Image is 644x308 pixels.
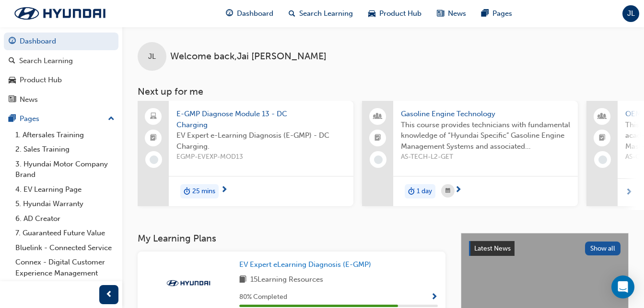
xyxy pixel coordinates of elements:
span: duration-icon [408,185,415,198]
span: Show Progress [431,293,438,302]
span: 80 % Completed [239,292,287,303]
span: people-icon [599,110,606,123]
span: Dashboard [237,8,273,19]
span: news-icon [9,96,16,104]
span: book-icon [239,274,246,286]
span: booktick-icon [599,132,606,144]
span: learningRecordVerb_NONE-icon [150,155,158,164]
span: Gasoline Engine Technology [401,109,570,120]
span: up-icon [108,113,115,125]
span: Product Hub [379,8,422,19]
a: Gasoline Engine TechnologyThis course provides technicians with fundamental knowledge of “Hyundai... [362,101,578,206]
button: Pages [4,110,118,128]
a: 7. Guaranteed Future Value [12,226,118,241]
span: E-GMP Diagnose Module 13 - DC Charging [176,109,346,130]
a: 4. EV Learning Page [12,182,118,197]
span: search-icon [289,8,295,20]
span: guage-icon [226,8,233,20]
a: HyTRAK FAQ's - User Guide [12,280,118,295]
a: News [4,91,118,109]
img: Trak [5,3,115,23]
span: calendar-icon [445,185,450,197]
span: people-icon [375,110,381,123]
div: News [20,94,38,105]
button: Show Progress [431,291,438,303]
div: Search Learning [19,55,73,66]
span: guage-icon [9,37,16,46]
a: search-iconSearch Learning [281,4,361,23]
a: guage-iconDashboard [218,4,281,23]
a: 2. Sales Training [12,142,118,157]
a: 1. Aftersales Training [12,128,118,143]
span: search-icon [9,57,15,66]
h3: Next up for me [122,86,644,97]
a: car-iconProduct Hub [361,4,429,23]
span: pages-icon [9,115,16,123]
span: Pages [492,8,512,19]
span: EV Expert e-Learning Diagnosis (E-GMP) - DC Charging. [176,130,346,152]
h3: My Learning Plans [138,233,445,244]
a: pages-iconPages [474,4,520,23]
span: AS-TECH-L2-GET [401,152,570,163]
span: learningRecordVerb_NONE-icon [374,155,383,164]
a: Bluelink - Connected Service [12,241,118,255]
span: JL [627,8,635,19]
a: Dashboard [4,33,118,50]
span: EV Expert eLearning Diagnosis (E-GMP) [239,260,371,269]
img: Trak [162,278,215,288]
span: Latest News [474,244,511,253]
a: Latest NewsShow all [469,241,621,256]
span: car-icon [9,76,16,85]
span: 15 Learning Resources [250,274,323,286]
div: Product Hub [20,75,62,86]
div: Open Intercom Messenger [611,275,634,298]
a: 6. AD Creator [12,211,118,226]
span: 1 day [417,186,432,197]
a: 5. Hyundai Warranty [12,197,118,211]
span: Welcome back , Jai [PERSON_NAME] [170,51,327,62]
a: E-GMP Diagnose Module 13 - DC ChargingEV Expert e-Learning Diagnosis (E-GMP) - DC Charging.EGMP-E... [138,101,353,206]
span: This course provides technicians with fundamental knowledge of “Hyundai Specific” Gasoline Engine... [401,120,570,152]
span: 25 mins [192,186,215,197]
span: next-icon [221,186,228,195]
span: booktick-icon [150,132,157,144]
button: Show all [585,242,621,255]
span: prev-icon [105,289,113,301]
span: news-icon [437,8,444,20]
div: Pages [20,113,39,124]
span: Search Learning [299,8,353,19]
span: car-icon [368,8,375,20]
span: next-icon [625,188,632,197]
span: EGMP-EVEXP-MOD13 [176,152,346,163]
span: duration-icon [184,185,190,198]
span: learningRecordVerb_NONE-icon [598,155,607,164]
span: next-icon [455,186,462,195]
span: booktick-icon [375,132,381,144]
a: EV Expert eLearning Diagnosis (E-GMP) [239,259,375,270]
span: pages-icon [481,8,489,20]
span: JL [148,51,156,62]
a: Product Hub [4,71,118,89]
span: News [448,8,466,19]
a: Connex - Digital Customer Experience Management [12,255,118,280]
button: DashboardSearch LearningProduct HubNews [4,31,118,110]
span: laptop-icon [150,110,157,123]
button: JL [622,5,639,22]
a: news-iconNews [429,4,474,23]
a: Search Learning [4,52,118,70]
a: 3. Hyundai Motor Company Brand [12,157,118,182]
